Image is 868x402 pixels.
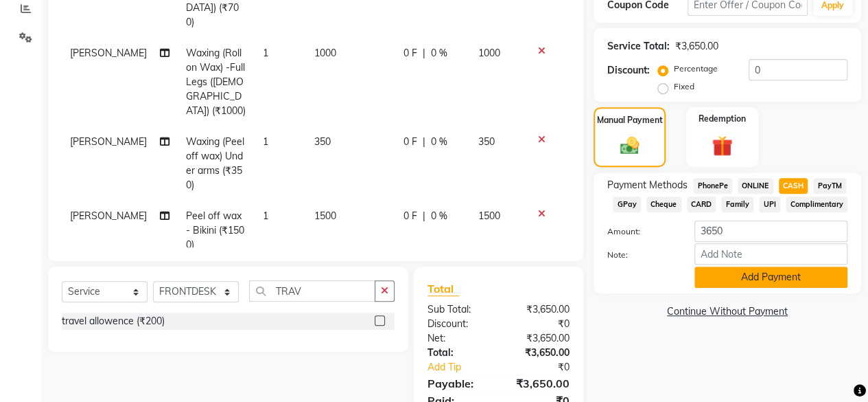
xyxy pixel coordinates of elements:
span: Payment Methods [607,178,688,192]
span: UPI [759,197,780,212]
div: ₹3,650.00 [498,331,580,346]
span: Total [427,282,459,296]
span: ONLINE [738,178,773,194]
span: GPay [613,197,641,212]
label: Manual Payment [597,114,663,126]
input: Search or Scan [249,280,375,302]
span: 0 F [403,46,417,60]
div: Net: [417,331,499,346]
div: ₹3,650.00 [498,346,580,360]
a: Add Tip [417,360,512,375]
span: Waxing (Peel off wax) Under arms (₹350) [186,135,244,191]
div: ₹0 [498,317,580,331]
span: 0 F [403,209,417,223]
span: | [423,135,425,149]
span: Family [721,197,753,212]
span: CASH [779,178,808,194]
div: Sub Total: [417,302,499,317]
div: Discount: [607,63,650,78]
span: 0 % [431,209,447,223]
input: Add Note [694,243,847,265]
div: Service Total: [607,39,670,54]
label: Percentage [674,63,718,75]
div: ₹3,650.00 [498,375,580,392]
span: 0 F [403,135,417,149]
label: Amount: [597,225,684,238]
span: Waxing (Roll on Wax) -Full Legs ([DEMOGRAPHIC_DATA]) (₹1000) [186,47,246,117]
button: Add Payment [694,267,847,288]
span: 1 [263,210,268,222]
label: Note: [597,249,684,261]
span: Peel off wax - Bikini (₹1500) [186,210,244,251]
div: ₹3,650.00 [675,39,718,54]
span: 1500 [314,210,336,222]
span: [PERSON_NAME] [70,47,147,59]
span: 350 [478,135,494,148]
a: Continue Without Payment [596,304,858,319]
span: 1000 [478,47,500,59]
img: _cash.svg [614,135,646,157]
span: 0 % [431,135,447,149]
div: Discount: [417,317,499,331]
span: 350 [314,135,331,148]
label: Fixed [674,80,694,93]
span: 1 [263,135,268,148]
span: | [423,46,425,60]
div: ₹3,650.00 [498,302,580,317]
span: 0 % [431,46,447,60]
input: Amount [694,221,847,242]
span: | [423,209,425,223]
span: PayTM [813,178,846,194]
span: Cheque [646,197,681,212]
div: travel allowence (₹200) [62,314,165,328]
span: Complimentary [786,197,847,212]
span: PhonePe [693,178,732,194]
span: 1 [263,47,268,59]
span: 1500 [478,210,500,222]
div: Payable: [417,375,499,392]
span: [PERSON_NAME] [70,135,147,148]
label: Redemption [699,113,746,125]
div: Total: [417,346,499,360]
span: [PERSON_NAME] [70,210,147,222]
img: _gift.svg [705,133,739,159]
div: ₹0 [512,360,580,375]
span: CARD [687,197,716,212]
span: 1000 [314,47,336,59]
